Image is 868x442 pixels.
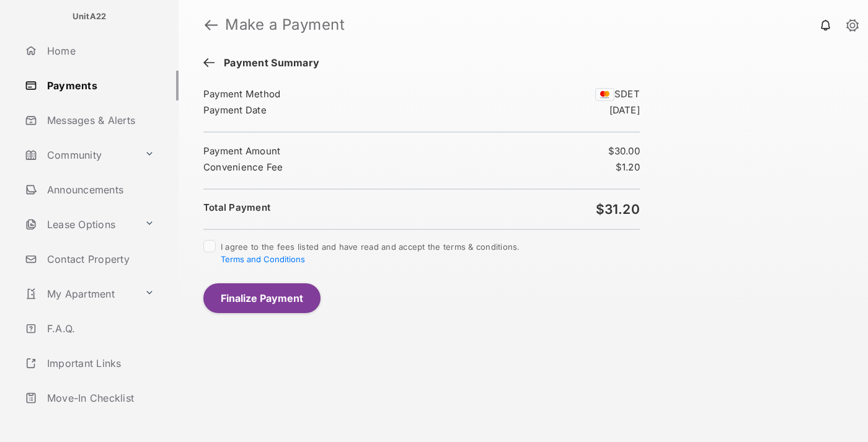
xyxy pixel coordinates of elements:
a: F.A.Q. [20,314,179,343]
a: Community [20,140,139,170]
a: Home [20,36,179,66]
a: Important Links [20,348,159,378]
span: I agree to the fees listed and have read and accept the terms & conditions. [221,242,520,264]
strong: Make a Payment [225,17,345,32]
button: Finalize Payment [203,283,321,313]
a: Announcements [20,175,179,205]
a: Move-In Checklist [20,383,179,413]
span: Payment Summary [218,57,319,71]
a: Payments [20,71,179,100]
a: Messages & Alerts [20,105,179,135]
a: Contact Property [20,244,179,274]
p: UnitA22 [73,11,107,23]
a: Lease Options [20,210,139,239]
a: My Apartment [20,279,139,309]
button: I agree to the fees listed and have read and accept the terms & conditions. [221,254,305,264]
